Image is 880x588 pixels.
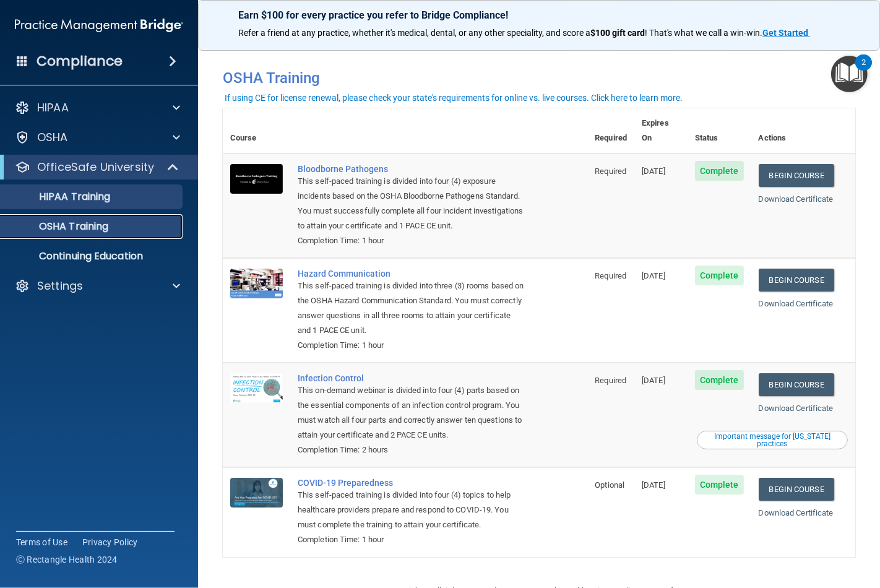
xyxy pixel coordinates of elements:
[15,160,179,175] a: OfficeSafe University
[298,269,525,279] a: Hazard Communication
[8,250,177,262] p: Continuing Education
[751,108,855,153] th: Actions
[587,108,634,153] th: Required
[595,166,626,176] span: Required
[37,53,123,70] h4: Compliance
[223,69,855,87] h4: OSHA Training
[759,299,834,308] a: Download Certificate
[759,269,834,292] a: Begin Course
[759,404,834,413] a: Download Certificate
[37,160,154,175] p: OfficeSafe University
[16,553,118,566] span: Ⓒ Rectangle Health 2024
[759,478,834,501] a: Begin Course
[699,433,846,447] div: Important message for [US_STATE] practices
[759,508,834,517] a: Download Certificate
[695,161,744,181] span: Complete
[15,100,180,115] a: HIPAA
[298,233,525,248] div: Completion Time: 1 hour
[634,108,688,153] th: Expires On
[37,100,69,115] p: HIPAA
[298,338,525,353] div: Completion Time: 1 hour
[15,13,183,38] img: PMB logo
[223,92,684,104] button: If using CE for license renewal, please check your state's requirements for online vs. live cours...
[688,108,751,153] th: Status
[642,480,665,490] span: [DATE]
[595,376,626,385] span: Required
[8,220,108,233] p: OSHA Training
[831,56,868,92] button: Open Resource Center, 2 new notifications
[225,93,683,102] div: If using CE for license renewal, please check your state's requirements for online vs. live cours...
[762,28,810,38] a: Get Started
[82,536,138,548] a: Privacy Policy
[762,28,808,38] strong: Get Started
[298,383,525,443] div: This on-demand webinar is divided into four (4) parts based on the essential components of an inf...
[595,271,626,280] span: Required
[759,164,834,187] a: Begin Course
[298,488,525,532] div: This self-paced training is divided into four (4) topics to help healthcare providers prepare and...
[37,130,68,145] p: OSHA
[223,108,290,153] th: Course
[695,475,744,495] span: Complete
[642,376,665,385] span: [DATE]
[16,536,67,548] a: Terms of Use
[298,443,525,457] div: Completion Time: 2 hours
[695,370,744,390] span: Complete
[298,174,525,233] div: This self-paced training is divided into four (4) exposure incidents based on the OSHA Bloodborne...
[642,166,665,176] span: [DATE]
[298,373,525,383] a: Infection Control
[595,480,624,490] span: Optional
[15,279,180,293] a: Settings
[861,63,866,79] div: 2
[298,478,525,488] a: COVID-19 Preparedness
[759,194,834,204] a: Download Certificate
[298,164,525,174] a: Bloodborne Pathogens
[697,431,848,449] button: Read this if you are a dental practitioner in the state of CA
[759,373,834,396] a: Begin Course
[590,28,645,38] strong: $100 gift card
[15,130,180,145] a: OSHA
[238,9,840,21] p: Earn $100 for every practice you refer to Bridge Compliance!
[8,191,110,203] p: HIPAA Training
[695,266,744,285] span: Complete
[642,271,665,280] span: [DATE]
[298,532,525,547] div: Completion Time: 1 hour
[298,279,525,338] div: This self-paced training is divided into three (3) rooms based on the OSHA Hazard Communication S...
[238,28,590,38] span: Refer a friend at any practice, whether it's medical, dental, or any other speciality, and score a
[645,28,762,38] span: ! That's what we call a win-win.
[37,279,83,293] p: Settings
